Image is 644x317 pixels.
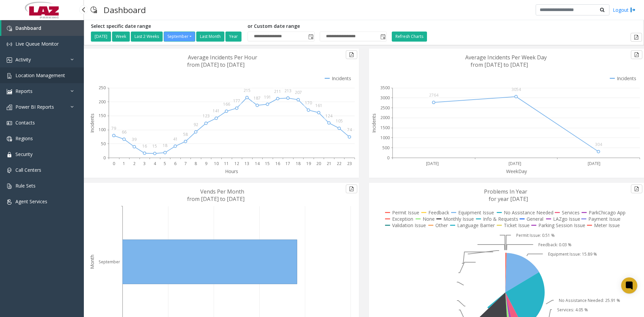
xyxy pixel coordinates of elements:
text: 10 [214,161,219,166]
text: 15 [152,143,157,149]
text: 200 [99,99,106,105]
span: Regions [15,135,33,142]
text: Hours [225,168,238,174]
text: 18 [163,143,167,148]
text: 4 [154,161,156,166]
text: 123 [203,113,210,119]
text: 2500 [380,105,390,111]
img: 'icon' [7,26,12,31]
text: 8 [195,161,197,166]
text: 20 [316,161,321,166]
button: [DATE] [91,32,111,42]
text: 141 [213,108,220,114]
text: 105 [336,118,343,124]
button: Year [225,32,241,42]
text: 100 [99,127,106,133]
text: 170 [305,100,312,106]
text: 213 [284,88,291,94]
text: 207 [295,90,302,95]
img: 'icon' [7,152,12,157]
text: Permit Issue: 0.51 % [516,232,555,238]
text: 304 [595,142,602,147]
text: September [99,259,120,265]
text: 58 [183,131,188,137]
text: 18 [296,161,301,166]
text: Average Incidents Per Week Day [465,54,547,61]
img: 'icon' [7,57,12,63]
span: Agent Services [15,198,47,205]
text: 1500 [380,125,390,130]
text: 3054 [512,87,521,92]
text: 187 [254,95,261,101]
text: 11 [224,161,229,166]
button: Export to pdf [631,50,642,59]
span: Call Centers [15,167,41,173]
text: 215 [244,88,251,93]
text: 177 [233,98,240,104]
text: Incidents [89,113,95,133]
button: Refresh Charts [392,32,427,42]
span: Activity [15,56,31,63]
text: [DATE] [426,161,439,166]
text: 41 [173,136,178,142]
a: Dashboard [1,20,84,36]
text: No Assistance Needed: 25.91 % [559,298,620,303]
img: 'icon' [7,168,12,173]
text: Month [89,255,95,269]
text: 23 [347,161,352,166]
text: 79 [111,125,116,131]
img: 'icon' [7,136,12,142]
text: 0 [103,155,106,161]
text: 0 [387,155,389,161]
h5: or Custom date range [248,23,387,29]
text: 250 [99,85,106,91]
text: 2000 [380,115,390,120]
img: 'icon' [7,183,12,189]
button: Last Month [196,32,224,42]
button: Export to pdf [631,184,642,193]
text: 2 [133,161,136,166]
text: Feedback: 0.03 % [538,242,572,248]
button: Export to pdf [346,184,357,193]
span: Dashboard [15,25,41,31]
text: 74 [347,127,352,133]
h3: Dashboard [100,2,149,18]
span: Reports [15,88,33,94]
img: 'icon' [7,105,12,110]
text: 161 [315,103,322,108]
a: Logout [613,6,636,13]
span: Security [15,151,33,157]
text: 3500 [380,85,390,91]
text: 13 [245,161,249,166]
text: 124 [325,113,333,119]
img: 'icon' [7,120,12,126]
text: 3000 [380,95,390,101]
img: logout [630,6,636,13]
text: 39 [132,137,137,142]
span: Contacts [15,119,35,126]
text: from [DATE] to [DATE] [471,61,528,68]
span: Live Queue Monitor [15,41,59,47]
text: 16 [275,161,280,166]
text: 15 [265,161,270,166]
button: Week [112,32,130,42]
text: 21 [327,161,331,166]
text: Services: 4.05 % [557,307,588,313]
text: 50 [101,141,106,147]
text: 17 [285,161,290,166]
text: 1 [123,161,125,166]
text: Problems In Year [484,188,527,195]
text: 500 [382,145,389,151]
span: Rule Sets [15,182,36,189]
text: 2764 [429,92,439,98]
text: 12 [234,161,239,166]
text: from [DATE] to [DATE] [187,61,245,68]
button: Export to pdf [346,50,357,59]
text: [DATE] [508,161,521,166]
button: September [164,32,195,42]
text: for year [DATE] [489,195,528,203]
text: 19 [306,161,311,166]
button: Last 2 Weeks [131,32,163,42]
text: 150 [99,113,106,118]
text: WeekDay [506,168,527,174]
